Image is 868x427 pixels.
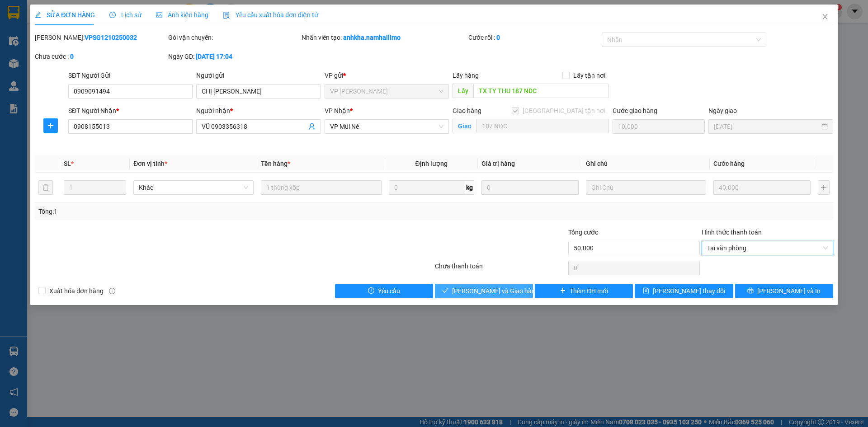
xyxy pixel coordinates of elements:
button: check[PERSON_NAME] và Giao hàng [435,284,533,298]
input: 0 [481,180,579,195]
input: 0 [713,180,811,195]
span: Tên hàng [261,160,290,167]
span: Giao [453,119,476,133]
th: Ghi chú [582,155,710,173]
span: Yêu cầu xuất hóa đơn điện tử [223,11,318,19]
div: [PERSON_NAME]: [35,33,166,42]
span: kg [465,180,474,195]
span: [PERSON_NAME] và Giao hàng [452,286,539,296]
div: Nhân viên tạo: [302,33,467,42]
span: SỬA ĐƠN HÀNG [35,11,95,19]
div: Chưa cước : [35,52,166,61]
input: VD: Bàn, Ghế [261,180,381,195]
button: plus [818,180,830,195]
div: Gói vận chuyển: [168,33,300,42]
div: Chưa thanh toán [434,261,567,277]
div: Cước rồi : [468,33,600,42]
span: check [442,287,448,295]
b: anhkha.namhailimo [343,34,401,41]
span: [GEOGRAPHIC_DATA] tận nơi [519,106,609,116]
span: Đơn vị tính [133,160,167,167]
span: Thêm ĐH mới [570,286,608,296]
span: clock-circle [109,12,116,18]
button: save[PERSON_NAME] thay đổi [635,284,733,298]
span: SL [64,160,71,167]
span: Giá trị hàng [481,160,515,167]
span: edit [35,12,41,18]
button: plusThêm ĐH mới [535,284,633,298]
div: SĐT Người Nhận [68,106,193,116]
span: VP Mũi Né [330,120,443,133]
div: Ngày GD: [168,52,300,61]
span: Ảnh kiện hàng [156,11,208,19]
span: Lấy tận nơi [570,70,609,80]
span: exclamation-circle [368,287,374,295]
div: SĐT Người Gửi [68,70,193,80]
span: save [643,287,649,295]
input: Ghi Chú [586,180,706,195]
span: printer [747,287,754,295]
div: VP gửi [325,70,449,80]
b: VPSG1210250032 [85,34,137,41]
label: Hình thức thanh toán [702,229,762,236]
button: Close [812,5,838,30]
label: Cước giao hàng [613,107,657,114]
span: Giao hàng [453,107,481,114]
span: user-add [308,123,316,130]
input: Dọc đường [473,84,609,98]
div: Người nhận [196,106,321,116]
div: Tổng: 1 [38,206,335,216]
span: Khác [139,181,248,194]
span: [PERSON_NAME] và In [757,286,821,296]
span: Cước hàng [713,160,745,167]
span: Lịch sử [109,11,142,19]
span: VP Nhận [325,107,350,114]
span: Lấy [453,84,473,98]
span: Tổng cước [568,229,598,236]
label: Ngày giao [708,107,737,114]
span: close [821,13,829,20]
span: info-circle [109,288,115,294]
b: 0 [70,53,74,60]
span: Lấy hàng [453,72,479,79]
div: Người gửi [196,70,321,80]
span: plus [560,287,566,295]
span: Yêu cầu [378,286,400,296]
button: printer[PERSON_NAME] và In [735,284,833,298]
span: VP Phạm Ngũ Lão [330,84,443,98]
button: exclamation-circleYêu cầu [335,284,433,298]
span: Tại văn phòng [707,241,828,255]
input: Ngày giao [714,122,819,131]
span: plus [44,122,57,129]
span: Định lượng [415,160,448,167]
button: plus [43,118,58,133]
img: icon [223,12,230,19]
input: Cước giao hàng [613,119,705,134]
span: picture [156,12,162,18]
span: [PERSON_NAME] thay đổi [653,286,725,296]
span: Xuất hóa đơn hàng [46,286,107,296]
b: 0 [496,34,500,41]
button: delete [38,180,53,195]
b: [DATE] 17:04 [196,53,232,60]
input: Giao tận nơi [476,119,609,133]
